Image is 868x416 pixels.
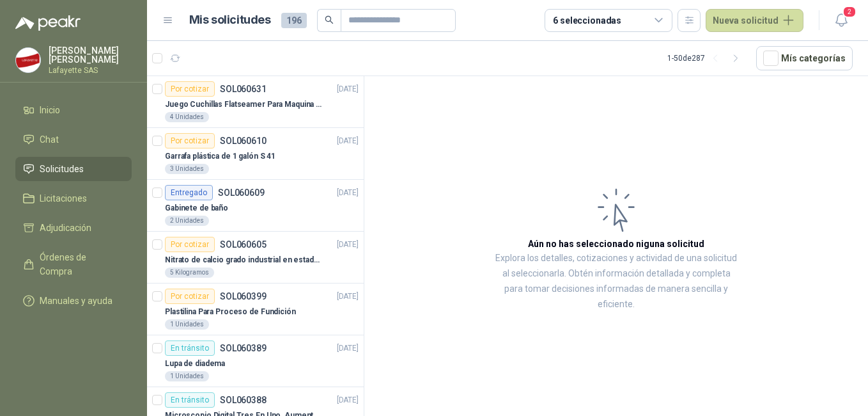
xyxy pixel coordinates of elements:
[528,237,704,251] h3: Aún no has seleccionado niguna solicitud
[40,250,120,278] span: Órdenes de Compra
[281,13,307,28] span: 196
[337,394,359,406] p: [DATE]
[165,150,275,163] p: Garrafa plástica de 1 galón S 41
[147,232,364,284] a: Por cotizarSOL060605[DATE] Nitrato de calcio grado industrial en estado solido5 Kilogramos
[40,191,87,205] span: Licitaciones
[337,187,359,199] p: [DATE]
[218,188,265,197] p: SOL060609
[706,9,803,32] button: Nueva solicitud
[165,81,215,97] div: Por cotizar
[49,67,132,74] p: Lafayette SAS
[220,240,267,249] p: SOL060605
[220,292,267,301] p: SOL060399
[165,133,215,148] div: Por cotizar
[165,112,209,122] div: 4 Unidades
[337,239,359,251] p: [DATE]
[147,284,364,335] a: Por cotizarSOL060399[DATE] Plastilina Para Proceso de Fundición1 Unidades
[40,221,91,235] span: Adjudicación
[40,162,84,176] span: Solicitudes
[165,202,228,214] p: Gabinete de baño
[165,99,324,111] p: Juego Cuchillas Flatseamer Para Maquina de Coser
[220,396,267,404] p: SOL060388
[165,164,209,174] div: 3 Unidades
[165,319,209,330] div: 1 Unidades
[667,48,746,68] div: 1 - 50 de 287
[147,335,364,387] a: En tránsitoSOL060389[DATE] Lupa de diadema1 Unidades
[165,289,215,304] div: Por cotizar
[15,289,132,313] a: Manuales y ayuda
[492,251,740,312] p: Explora los detalles, cotizaciones y actividad de una solicitud al seleccionarla. Obtén informaci...
[165,340,215,356] div: En tránsito
[337,83,359,95] p: [DATE]
[553,13,621,28] div: 6 seleccionadas
[220,344,267,353] p: SOL060389
[165,254,324,266] p: Nitrato de calcio grado industrial en estado solido
[15,127,132,152] a: Chat
[15,15,81,31] img: Logo peakr
[337,135,359,147] p: [DATE]
[15,186,132,211] a: Licitaciones
[147,76,364,128] a: Por cotizarSOL060631[DATE] Juego Cuchillas Flatseamer Para Maquina de Coser4 Unidades
[165,371,209,381] div: 1 Unidades
[165,237,215,252] div: Por cotizar
[756,46,853,70] button: Mís categorías
[220,136,267,145] p: SOL060610
[147,180,364,232] a: EntregadoSOL060609[DATE] Gabinete de baño2 Unidades
[165,268,214,278] div: 5 Kilogramos
[189,11,271,29] h1: Mis solicitudes
[15,98,132,122] a: Inicio
[165,216,209,226] div: 2 Unidades
[40,294,112,308] span: Manuales y ayuda
[40,132,59,147] span: Chat
[15,157,132,181] a: Solicitudes
[337,291,359,303] p: [DATE]
[220,84,267,93] p: SOL060631
[15,245,132,284] a: Órdenes de Compra
[165,185,213,200] div: Entregado
[40,103,60,117] span: Inicio
[337,342,359,355] p: [DATE]
[830,9,853,32] button: 2
[16,48,40,72] img: Company Logo
[165,392,215,408] div: En tránsito
[147,128,364,180] a: Por cotizarSOL060610[DATE] Garrafa plástica de 1 galón S 413 Unidades
[165,306,296,318] p: Plastilina Para Proceso de Fundición
[325,15,334,24] span: search
[842,6,856,18] span: 2
[49,46,132,64] p: [PERSON_NAME] [PERSON_NAME]
[15,216,132,240] a: Adjudicación
[165,358,225,370] p: Lupa de diadema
